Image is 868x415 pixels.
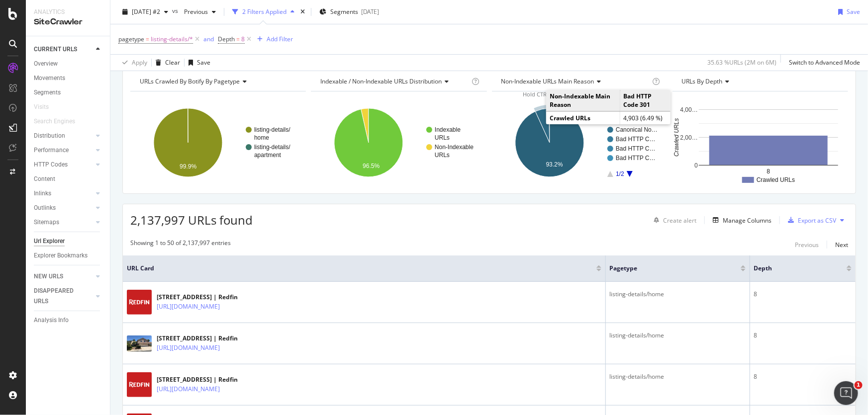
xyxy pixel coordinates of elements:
[754,290,852,299] div: 8
[546,90,620,111] td: Non-Indexable Main Reason
[673,118,680,157] text: Crawled URLs
[320,77,442,85] span: Indexable / Non-Indexable URLs distribution
[241,32,245,46] span: 8
[34,203,56,213] div: Outlinks
[847,7,860,16] div: Save
[34,131,93,141] a: Distribution
[663,216,696,225] div: Create alert
[34,250,88,261] div: Explorer Bookmarks
[610,264,726,273] span: pagetype
[855,381,863,389] span: 1
[165,58,180,67] div: Clear
[254,134,269,141] text: home
[127,335,152,352] img: main image
[682,77,723,85] span: URLs by Depth
[435,126,461,133] text: Indexable
[127,264,594,273] span: URL Card
[673,99,847,186] svg: A chart.
[180,164,196,170] text: 99.9%
[680,134,697,141] text: 2,00…
[132,58,147,67] div: Apply
[546,112,620,125] td: Crawled URLs
[694,162,698,169] text: 0
[784,212,836,228] button: Export as CSV
[34,217,59,228] div: Sitemaps
[118,35,144,43] span: pagetype
[130,99,304,186] svg: A chart.
[34,44,93,55] a: CURRENT URLS
[34,236,103,247] a: Url Explorer
[610,331,746,340] div: listing-details/home
[118,55,147,71] button: Apply
[650,212,696,228] button: Create alert
[709,214,772,226] button: Manage Columns
[723,216,772,225] div: Manage Columns
[34,286,93,307] a: DISAPPEARED URLS
[132,7,160,16] span: 2025 Sep. 25th #2
[253,33,293,45] button: Add Filter
[616,155,656,162] text: Bad HTTP C…
[127,290,152,315] img: main image
[492,99,666,186] svg: A chart.
[172,6,180,15] span: vs
[34,102,49,112] div: Visits
[298,7,307,17] div: times
[34,87,61,98] div: Segments
[707,58,776,67] div: 35.63 % URLs ( 2M on 6M )
[267,35,293,43] div: Add Filter
[835,239,848,250] button: Next
[157,334,241,343] div: [STREET_ADDRESS] | Redfin
[203,34,214,44] button: and
[34,174,55,184] div: Content
[140,77,240,85] span: URLs Crawled By Botify By pagetype
[34,188,51,199] div: Inlinks
[34,315,69,326] div: Analysis Info
[785,55,860,71] button: Switch to Advanced Mode
[835,241,848,249] div: Next
[180,4,220,20] button: Previous
[34,217,93,228] a: Sitemaps
[795,239,819,250] button: Previous
[34,145,69,156] div: Performance
[767,168,770,175] text: 8
[34,203,93,213] a: Outlinks
[795,241,819,249] div: Previous
[318,74,470,89] h4: Indexable / Non-Indexable URLs Distribution
[34,116,85,127] a: Search Engines
[620,112,671,125] td: 4,903 (6.49 %)
[754,372,852,381] div: 8
[218,35,235,43] span: Depth
[34,73,65,83] div: Movements
[203,35,214,43] div: and
[435,134,450,141] text: URLs
[242,7,287,16] div: 2 Filters Applied
[754,331,852,340] div: 8
[157,293,241,302] div: [STREET_ADDRESS] | Redfin
[197,58,210,67] div: Save
[118,4,172,20] button: [DATE] #2
[499,74,651,89] h4: Non-Indexable URLs Main Reason
[236,35,240,43] span: =
[435,144,474,151] text: Non-Indexable
[363,163,380,169] text: 96.5%
[34,44,77,55] div: CURRENT URLS
[151,32,193,46] span: listing-details/*
[789,58,860,67] div: Switch to Advanced Mode
[616,170,624,177] text: 1/2
[616,145,656,152] text: Bad HTTP C…
[127,372,152,397] img: main image
[523,90,636,98] span: Hold CTRL while clicking to filter the report.
[34,160,93,170] a: HTTP Codes
[757,176,795,183] text: Crawled URLs
[34,73,103,83] a: Movements
[754,264,832,273] span: Depth
[34,271,93,282] a: NEW URLS
[435,152,450,159] text: URLs
[315,4,383,20] button: Segments[DATE]
[546,162,563,168] text: 93.2%
[228,4,298,20] button: 2 Filters Applied
[130,239,231,250] div: Showing 1 to 50 of 2,137,997 entries
[34,286,84,307] div: DISAPPEARED URLS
